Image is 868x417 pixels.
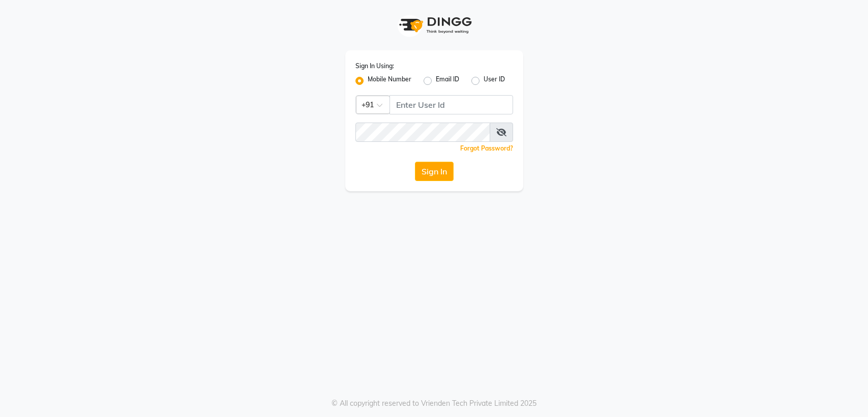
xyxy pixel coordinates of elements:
[368,75,411,87] label: Mobile Number
[355,62,394,71] label: Sign In Using:
[484,75,505,87] label: User ID
[460,144,513,152] a: Forgot Password?
[394,10,475,40] img: logo1.svg
[390,95,513,114] input: Username
[436,75,459,87] label: Email ID
[355,123,490,142] input: Username
[415,162,454,181] button: Sign In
